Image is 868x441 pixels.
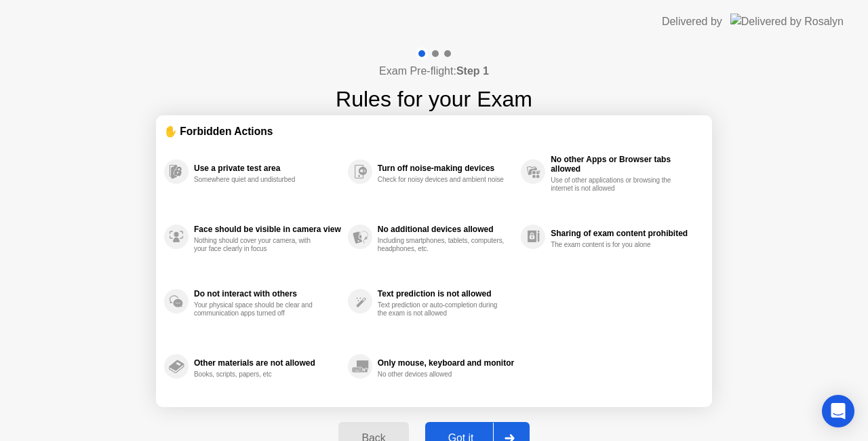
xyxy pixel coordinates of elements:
[551,241,679,249] div: The exam content is for you alone
[456,65,489,77] b: Step 1
[379,63,489,79] h4: Exam Pre-flight:
[194,164,341,173] div: Use a private test area
[194,237,322,253] div: Nothing should cover your camera, with your face clearly in focus
[662,14,722,30] div: Delivered by
[194,358,341,368] div: Other materials are not allowed
[378,301,506,318] div: Text prediction or auto-completion during the exam is not allowed
[336,83,532,115] h1: Rules for your Exam
[378,289,514,299] div: Text prediction is not allowed
[378,225,514,234] div: No additional devices allowed
[551,229,697,238] div: Sharing of exam content prohibited
[194,176,322,184] div: Somewhere quiet and undisturbed
[378,176,506,184] div: Check for noisy devices and ambient noise
[194,289,341,299] div: Do not interact with others
[378,237,506,253] div: Including smartphones, tablets, computers, headphones, etc.
[194,225,341,234] div: Face should be visible in camera view
[551,176,679,193] div: Use of other applications or browsing the internet is not allowed
[164,123,704,139] div: ✋ Forbidden Actions
[378,358,514,368] div: Only mouse, keyboard and monitor
[730,14,844,29] img: Delivered by Rosalyn
[822,395,854,427] div: Open Intercom Messenger
[194,370,322,379] div: Books, scripts, papers, etc
[378,164,514,173] div: Turn off noise-making devices
[378,370,506,379] div: No other devices allowed
[551,155,697,174] div: No other Apps or Browser tabs allowed
[194,301,322,318] div: Your physical space should be clear and communication apps turned off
